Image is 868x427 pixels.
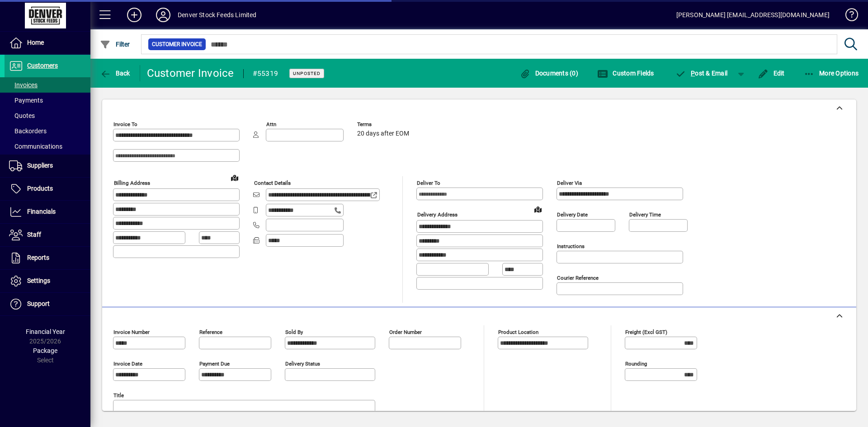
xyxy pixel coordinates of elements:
[152,40,202,49] span: Customer Invoice
[9,127,47,135] span: Backorders
[675,70,728,77] span: ost & Email
[9,143,62,150] span: Communications
[199,329,222,335] mat-label: Reference
[90,65,140,81] app-page-header-button: Back
[758,70,785,77] span: Edit
[98,65,132,81] button: Back
[100,70,130,77] span: Back
[5,224,90,246] a: Staff
[5,139,90,154] a: Communications
[357,130,409,137] span: 20 days after EOM
[27,62,58,69] span: Customers
[33,347,57,354] span: Package
[253,66,278,81] div: #55319
[519,70,578,77] span: Documents (0)
[804,70,859,77] span: More Options
[9,112,35,119] span: Quotes
[147,66,234,80] div: Customer Invoice
[5,201,90,223] a: Financials
[595,65,656,81] button: Custom Fields
[285,329,303,335] mat-label: Sold by
[199,361,230,367] mat-label: Payment due
[839,2,857,31] a: Knowledge Base
[27,208,56,215] span: Financials
[27,300,50,307] span: Support
[5,32,90,54] a: Home
[27,162,53,169] span: Suppliers
[498,329,538,335] mat-label: Product location
[27,39,44,46] span: Home
[557,180,582,186] mat-label: Deliver via
[113,121,137,127] mat-label: Invoice To
[113,329,150,335] mat-label: Invoice number
[5,155,90,177] a: Suppliers
[100,41,130,48] span: Filter
[26,328,65,335] span: Financial Year
[676,8,830,22] div: [PERSON_NAME] [EMAIL_ADDRESS][DOMAIN_NAME]
[691,70,695,77] span: P
[293,70,321,76] span: Unposted
[802,65,861,81] button: More Options
[531,202,545,216] a: View on map
[120,7,149,23] button: Add
[517,65,580,81] button: Documents (0)
[113,361,142,367] mat-label: Invoice date
[625,361,647,367] mat-label: Rounding
[5,77,90,93] a: Invoices
[629,211,661,218] mat-label: Delivery time
[27,277,50,284] span: Settings
[113,392,124,399] mat-label: Title
[357,122,411,127] span: Terms
[266,121,276,127] mat-label: Attn
[5,108,90,123] a: Quotes
[149,7,178,23] button: Profile
[625,329,667,335] mat-label: Freight (excl GST)
[557,211,588,218] mat-label: Delivery date
[557,243,585,249] mat-label: Instructions
[227,170,242,185] a: View on map
[755,65,787,81] button: Edit
[5,93,90,108] a: Payments
[671,65,732,81] button: Post & Email
[5,293,90,315] a: Support
[98,36,132,52] button: Filter
[27,185,53,192] span: Products
[27,231,41,238] span: Staff
[5,123,90,139] a: Backorders
[557,275,599,281] mat-label: Courier Reference
[5,270,90,292] a: Settings
[389,329,422,335] mat-label: Order number
[417,180,440,186] mat-label: Deliver To
[27,254,49,261] span: Reports
[178,8,257,22] div: Denver Stock Feeds Limited
[5,247,90,269] a: Reports
[285,361,320,367] mat-label: Delivery status
[9,81,38,89] span: Invoices
[9,97,43,104] span: Payments
[5,178,90,200] a: Products
[597,70,654,77] span: Custom Fields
